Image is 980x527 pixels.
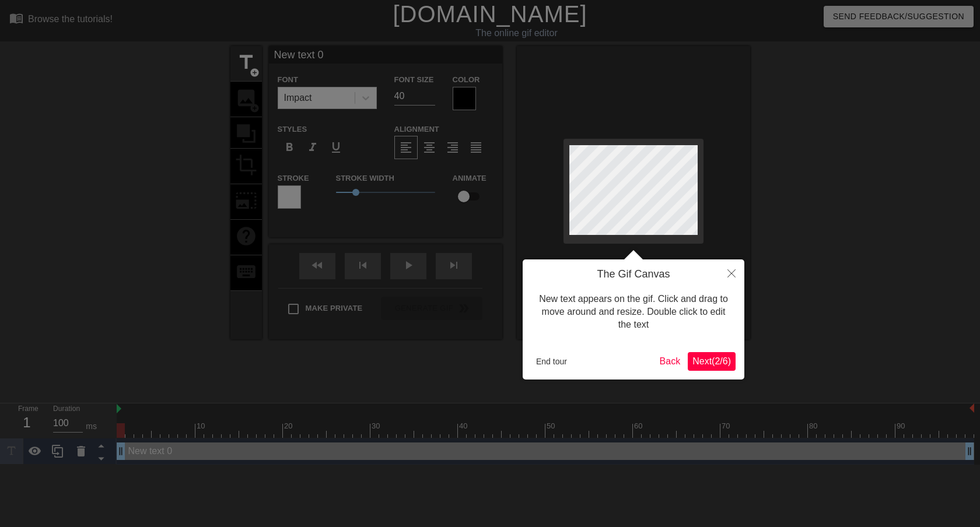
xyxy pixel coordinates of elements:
button: Close [719,259,744,286]
div: New text appears on the gif. Click and drag to move around and resize. Double click to edit the text [531,281,736,343]
h4: The Gif Canvas [531,268,736,281]
span: Next ( 2 / 6 ) [692,356,731,366]
button: Next [688,352,736,371]
button: Back [655,352,685,371]
button: End tour [531,353,572,370]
